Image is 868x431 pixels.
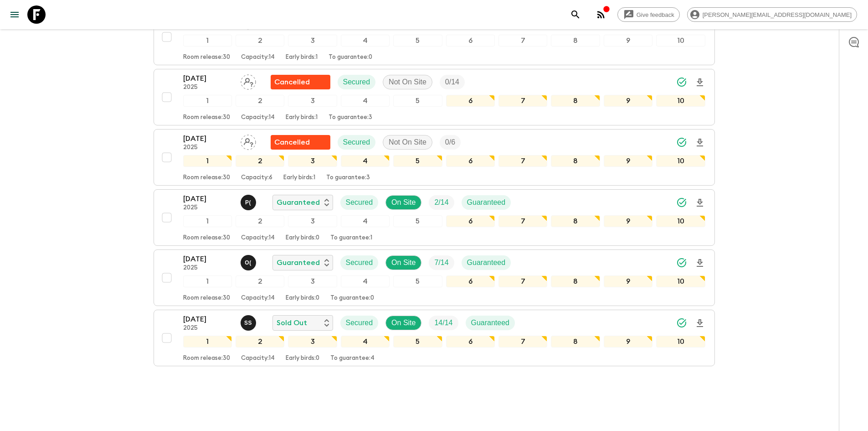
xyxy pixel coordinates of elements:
[286,234,319,242] p: Early birds: 0
[241,295,275,302] p: Capacity: 14
[241,255,258,270] button: O(
[687,7,857,22] div: [PERSON_NAME][EMAIL_ADDRESS][DOMAIN_NAME]
[632,11,679,18] span: Give feedback
[676,317,687,328] svg: Synced Successfully
[338,75,376,89] div: Secured
[183,155,232,167] div: 1
[446,215,495,227] div: 6
[551,336,600,348] div: 8
[183,295,230,302] p: Room release: 30
[288,155,337,167] div: 3
[241,54,275,61] p: Capacity: 14
[604,275,652,287] div: 9
[429,255,454,270] div: Trip Fill
[551,95,600,107] div: 8
[183,73,233,84] p: [DATE]
[245,199,251,206] p: P (
[241,197,258,205] span: Pooky (Thanaphan) Kerdyoo
[389,137,426,148] p: Not On Site
[183,114,230,121] p: Room release: 30
[341,35,390,47] div: 4
[326,174,370,182] p: To guarantee: 3
[341,215,390,227] div: 4
[183,193,233,204] p: [DATE]
[393,35,442,47] div: 5
[385,255,421,270] div: On Site
[288,95,337,107] div: 3
[286,295,319,302] p: Early birds: 0
[286,114,318,121] p: Early birds: 1
[551,275,600,287] div: 8
[467,257,506,268] p: Guaranteed
[446,95,495,107] div: 6
[183,314,233,325] p: [DATE]
[183,174,230,182] p: Room release: 30
[429,316,458,330] div: Trip Fill
[656,35,705,47] div: 10
[676,137,687,148] svg: Synced Successfully
[440,135,461,150] div: Trip Fill
[154,189,715,246] button: [DATE]2025Pooky (Thanaphan) KerdyooGuaranteedSecuredOn SiteTrip FillGuaranteed12345678910Room rel...
[656,215,705,227] div: 10
[383,75,432,89] div: Not On Site
[183,144,233,151] p: 2025
[183,234,230,242] p: Room release: 30
[236,95,284,107] div: 2
[154,129,715,186] button: [DATE]2025Assign pack leaderFlash Pack cancellationSecuredNot On SiteTrip Fill12345678910Room rel...
[440,75,465,89] div: Trip Fill
[288,215,337,227] div: 3
[241,195,258,210] button: P(
[274,137,310,148] p: Cancelled
[551,155,600,167] div: 8
[346,197,373,208] p: Secured
[236,215,284,227] div: 2
[498,35,547,47] div: 7
[604,35,652,47] div: 9
[288,35,337,47] div: 3
[183,336,232,348] div: 1
[330,295,374,302] p: To guarantee: 0
[346,317,373,328] p: Secured
[154,69,715,125] button: [DATE]2025Assign pack leaderFlash Pack cancellationSecuredNot On SiteTrip Fill12345678910Room rel...
[676,257,687,268] svg: Synced Successfully
[604,336,652,348] div: 9
[385,195,421,210] div: On Site
[498,336,547,348] div: 7
[445,77,459,88] p: 0 / 14
[445,137,455,148] p: 0 / 6
[694,77,705,88] svg: Download Onboarding
[244,319,252,327] p: S S
[329,114,372,121] p: To guarantee: 3
[340,316,379,330] div: Secured
[236,275,284,287] div: 2
[241,315,258,331] button: SS
[236,336,284,348] div: 2
[241,114,275,121] p: Capacity: 14
[183,54,230,61] p: Room release: 30
[183,95,232,107] div: 1
[343,137,370,148] p: Secured
[277,197,320,208] p: Guaranteed
[604,95,652,107] div: 9
[391,317,416,328] p: On Site
[241,174,272,182] p: Capacity: 6
[446,155,495,167] div: 6
[389,77,426,88] p: Not On Site
[236,155,284,167] div: 2
[245,259,252,266] p: O (
[274,77,310,88] p: Cancelled
[694,258,705,269] svg: Download Onboarding
[241,258,258,265] span: Oat (Jiraphan) Janyai
[446,275,495,287] div: 6
[391,257,416,268] p: On Site
[288,275,337,287] div: 3
[277,257,320,268] p: Guaranteed
[341,95,390,107] div: 4
[656,155,705,167] div: 10
[271,75,330,89] div: Flash Pack cancellation
[154,310,715,366] button: [DATE]2025Sasivimol SuksamaiSold OutSecuredOn SiteTrip FillGuaranteed12345678910Room release:30Ca...
[393,336,442,348] div: 5
[340,195,379,210] div: Secured
[498,155,547,167] div: 7
[5,5,24,24] button: menu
